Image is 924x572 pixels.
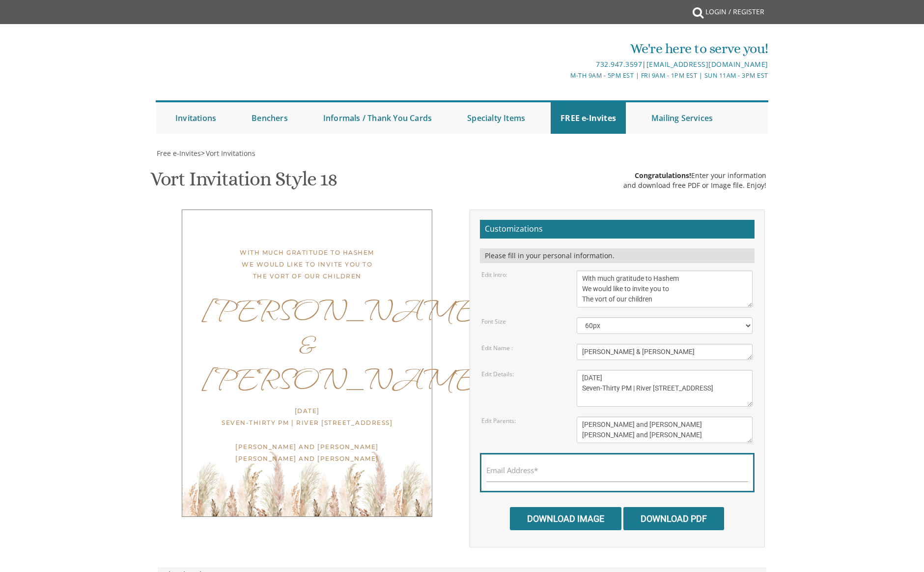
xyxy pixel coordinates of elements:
[481,417,516,425] label: Edit Parents:
[577,417,753,443] textarea: [PERSON_NAME] and [PERSON_NAME] [PERSON_NAME] and [PERSON_NAME]
[577,271,753,307] textarea: With much gratitude to Hashem We would like to invite you to The vort of our children
[205,149,255,158] a: Vort Invitations
[242,102,298,134] a: Benchers
[486,465,538,476] label: Email Address*
[623,507,724,530] input: Download PDF
[157,149,201,158] span: Free e-Invites
[623,171,766,181] div: Enter your information
[577,370,753,407] textarea: [DATE] Seven-Thirty PM | River [STREET_ADDRESS]
[202,441,412,482] div: [PERSON_NAME] and [PERSON_NAME] [PERSON_NAME] and [PERSON_NAME]
[156,149,201,158] a: Free e-Invites
[481,317,506,326] label: Font Size
[202,405,412,429] div: [DATE] Seven-Thirty PM | River [STREET_ADDRESS]
[313,102,442,134] a: Informals / Thank You Cards
[481,271,507,279] label: Edit Intro:
[202,292,412,395] div: [PERSON_NAME] & [PERSON_NAME]
[361,39,768,59] div: We're here to serve you!
[510,507,621,530] input: Download Image
[635,171,691,180] span: Congratulations!
[202,247,412,282] div: With much gratitude to Hashem We would like to invite you to The vort of our children
[551,102,626,134] a: FREE e-Invites
[577,344,753,360] textarea: [PERSON_NAME] & [PERSON_NAME]
[150,168,337,197] h1: Vort Invitation Style 18
[480,220,755,239] h2: Customizations
[646,60,768,69] a: [EMAIL_ADDRESS][DOMAIN_NAME]
[206,149,255,158] span: Vort Invitations
[361,70,768,81] div: M-Th 9am - 5pm EST | Fri 9am - 1pm EST | Sun 11am - 3pm EST
[481,370,514,378] label: Edit Details:
[457,102,535,134] a: Specialty Items
[596,60,642,69] a: 732.947.3597
[642,102,723,134] a: Mailing Services
[480,248,755,263] div: Please fill in your personal information.
[201,149,255,158] span: >
[623,181,766,190] div: and download free PDF or Image file. Enjoy!
[361,59,768,70] div: |
[481,344,513,352] label: Edit Name :
[166,102,226,134] a: Invitations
